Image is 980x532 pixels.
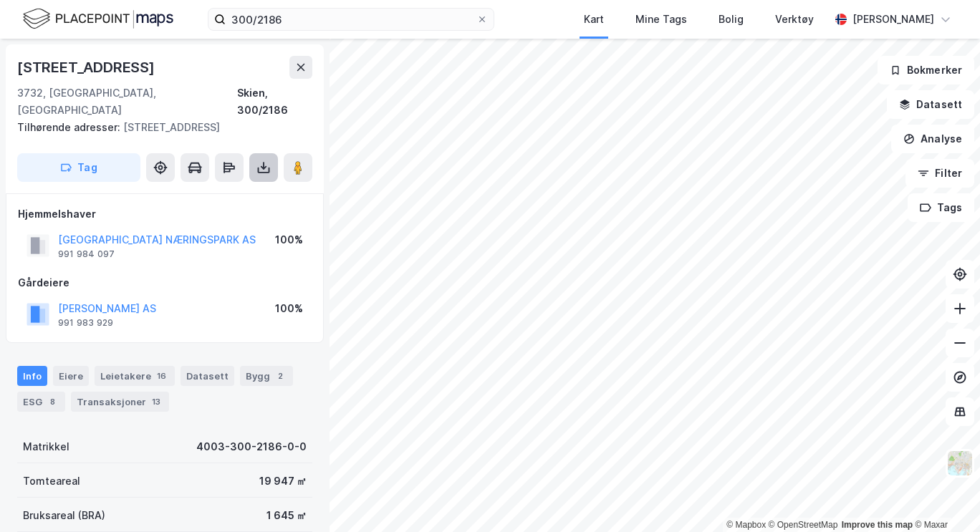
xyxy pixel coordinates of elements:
div: 100% [275,300,303,317]
div: Hjemmelshaver [18,205,312,223]
img: logo.f888ab2527a4732fd821a326f86c7f29.svg [23,6,173,32]
div: Bolig [719,11,744,28]
span: Tilhørende adresser: [17,121,123,133]
a: OpenStreetMap [769,520,838,530]
a: Mapbox [726,520,766,530]
div: Tomteareal [23,473,80,490]
img: Z [946,450,974,477]
div: 3732, [GEOGRAPHIC_DATA], [GEOGRAPHIC_DATA] [17,84,237,119]
div: 100% [275,231,303,248]
div: 16 [154,369,169,383]
div: Eiere [53,366,89,386]
button: Bokmerker [878,56,974,84]
div: Kart [584,11,604,28]
div: Bygg [240,366,293,386]
div: Bruksareal (BRA) [23,507,105,524]
div: [PERSON_NAME] [852,11,934,28]
div: 1 645 ㎡ [266,507,307,524]
div: 991 983 929 [58,317,113,329]
div: Kontrollprogram for chat [908,463,980,532]
div: 991 984 097 [58,248,115,260]
button: Tag [17,153,140,182]
div: Transaksjoner [71,392,169,412]
div: ESG [17,392,65,412]
div: 13 [149,395,163,409]
button: Tags [908,193,974,222]
div: Datasett [181,366,234,386]
div: Leietakere [95,366,175,386]
button: Analyse [891,125,974,153]
div: Gårdeiere [18,274,312,291]
div: 2 [273,369,287,383]
div: 19 947 ㎡ [259,473,307,490]
div: Skien, 300/2186 [237,84,312,119]
div: [STREET_ADDRESS] [17,119,301,136]
div: Matrikkel [23,438,69,455]
button: Filter [905,159,974,188]
div: [STREET_ADDRESS] [17,56,158,79]
div: 4003-300-2186-0-0 [196,438,307,455]
div: Info [17,366,47,386]
input: Søk på adresse, matrikkel, gårdeiere, leietakere eller personer [226,9,476,30]
div: Mine Tags [635,11,687,28]
a: Improve this map [842,520,913,530]
div: 8 [45,395,59,409]
iframe: Chat Widget [908,463,980,532]
button: Datasett [887,90,974,119]
div: Verktøy [775,11,814,28]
